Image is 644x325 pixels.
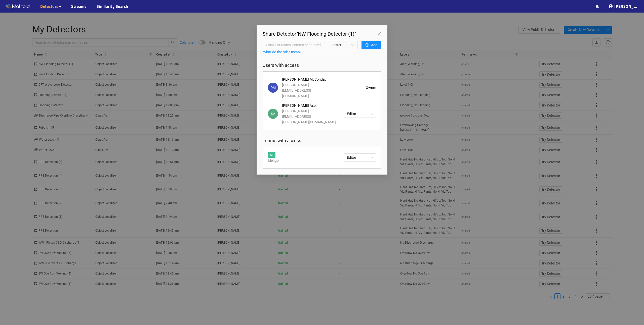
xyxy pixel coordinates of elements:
[266,42,326,48] span: Emails or teams, comma separated
[270,83,276,93] span: D M
[263,49,302,55] a: What do the roles mean?
[71,3,87,9] a: Streams
[5,3,30,10] img: Matroid logo
[282,108,336,125] p: [PERSON_NAME][EMAIL_ADDRESS][PERSON_NAME][DOMAIN_NAME]
[268,152,275,158] span: All
[263,63,381,68] h4: Users with access
[347,154,373,161] span: Editor
[282,82,336,99] p: [PERSON_NAME][EMAIL_ADDRESS][DOMAIN_NAME]
[97,3,128,9] a: Similarity Search
[373,25,387,39] button: Close
[282,77,336,82] p: [PERSON_NAME] McCondach
[371,42,377,48] span: Add
[271,109,275,119] span: S A
[263,31,356,37] h3: " NW Flooding Detector (1) "
[332,41,354,49] span: Tester
[263,138,381,143] h4: Teams with access
[366,85,376,90] p: Owner
[268,158,336,163] p: Idefigo
[263,31,296,37] span: Share Detector
[361,41,381,49] button: plus-circleAdd
[40,3,59,9] span: Detectors
[282,103,336,108] p: [PERSON_NAME] Aspin
[347,110,373,118] span: Editor
[366,43,369,47] span: plus-circle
